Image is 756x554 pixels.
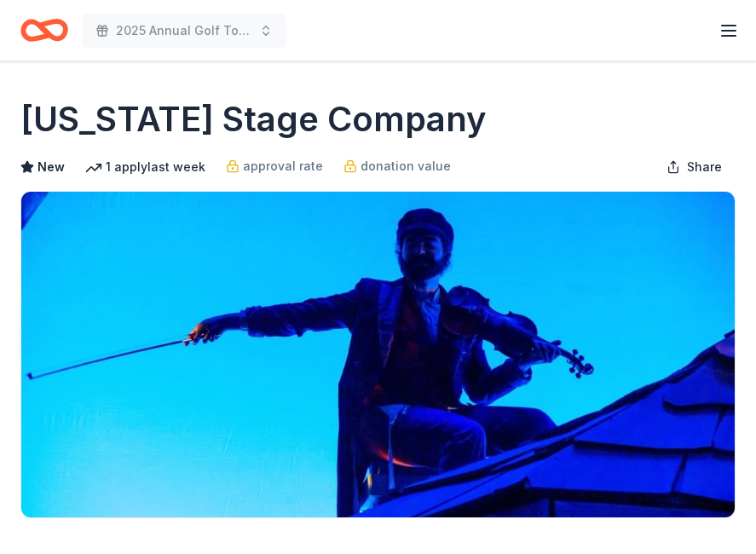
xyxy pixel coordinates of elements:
h1: [US_STATE] Stage Company [20,95,487,143]
img: Image for Virginia Stage Company [21,192,735,517]
span: Share [687,157,722,177]
span: approval rate [243,156,323,176]
a: approval rate [226,156,323,176]
a: donation value [343,156,451,176]
button: Share [653,150,736,184]
a: Home [20,10,68,50]
div: 1 apply last week [85,157,205,177]
button: 2025 Annual Golf Tournament and Silent Auction [82,14,286,48]
span: New [38,157,65,177]
span: donation value [361,156,451,176]
span: 2025 Annual Golf Tournament and Silent Auction [116,20,252,41]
